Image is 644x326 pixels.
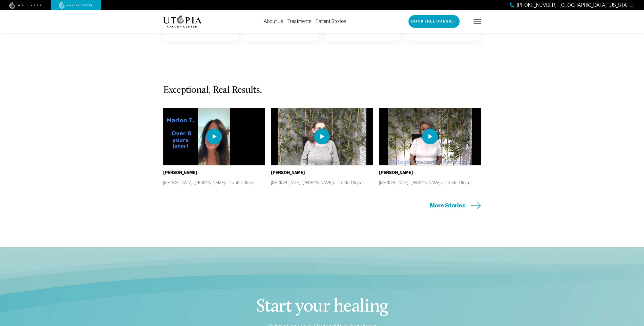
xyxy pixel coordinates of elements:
a: About Us [264,18,283,24]
img: icon-hamburger [473,19,481,24]
a: Treatments [287,18,311,24]
img: logo [163,15,201,28]
a: More Stories [430,202,481,209]
img: wellness [9,2,41,9]
b: [PERSON_NAME] [379,170,413,175]
a: [PHONE_NUMBER] | [GEOGRAPHIC_DATA], [US_STATE] [510,2,634,9]
p: [MEDICAL_DATA] - [PERSON_NAME]'s Life after Utopia! [379,180,481,185]
img: cancer center [59,2,93,9]
h3: Start your healing [244,298,400,316]
span: [PHONE_NUMBER] | [GEOGRAPHIC_DATA], [US_STATE] [517,2,634,9]
b: [PERSON_NAME] [271,170,305,175]
img: thumbnail [271,108,373,165]
a: Patient Stories [316,18,346,24]
img: play icon [314,129,330,144]
p: [MEDICAL_DATA] - [PERSON_NAME]'s Life after Utopia! [163,180,265,185]
p: [MEDICAL_DATA] - [PERSON_NAME]'s Life after Utopia! [271,180,373,185]
button: Book Free Consult [408,15,460,28]
img: play icon [206,129,222,144]
h3: Exceptional, Real Results. [163,85,481,96]
img: play icon [422,129,438,144]
img: thumbnail [163,108,265,165]
img: thumbnail [379,108,481,165]
span: More Stories [430,202,466,209]
b: [PERSON_NAME] [163,170,197,175]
